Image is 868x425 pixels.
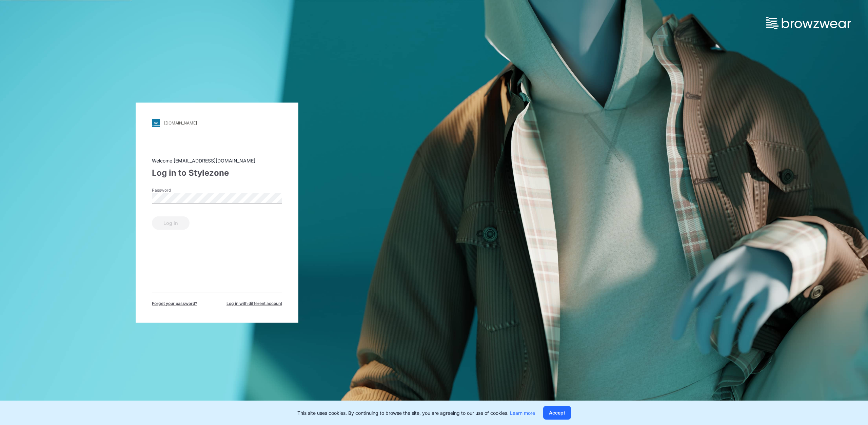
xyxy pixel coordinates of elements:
div: Log in to Stylezone [152,167,282,179]
div: Welcome [EMAIL_ADDRESS][DOMAIN_NAME] [152,157,282,164]
img: svg+xml;base64,PHN2ZyB3aWR0aD0iMjgiIGhlaWdodD0iMjgiIHZpZXdCb3g9IjAgMCAyOCAyOCIgZmlsbD0ibm9uZSIgeG... [152,119,160,127]
span: Forget your password? [152,300,197,306]
label: Password [152,187,199,193]
img: browzwear-logo.73288ffb.svg [766,17,851,29]
div: [DOMAIN_NAME] [164,120,197,125]
span: Log in with different account [226,300,282,306]
a: Learn more [510,410,535,416]
a: [DOMAIN_NAME] [152,119,282,127]
p: This site uses cookies. By continuing to browse the site, you are agreeing to our use of cookies. [297,409,535,417]
button: Accept [543,406,571,420]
